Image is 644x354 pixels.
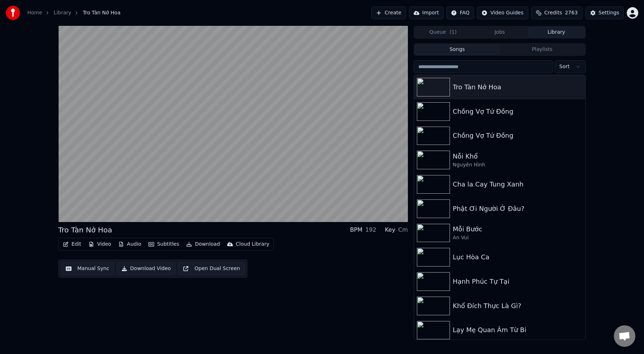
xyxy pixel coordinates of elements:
[27,9,42,16] a: Home
[614,325,635,347] div: Open chat
[453,204,583,214] div: Phật Ơi Người Ở Đâu?
[453,234,583,241] div: An Vui
[531,6,583,19] button: Credits2763
[398,226,408,234] div: Cm
[61,262,114,275] button: Manual Sync
[453,252,583,262] div: Lục Hòa Ca
[117,262,175,275] button: Download Video
[528,27,585,38] button: Library
[453,224,583,234] div: Mỗi Bước
[83,9,120,16] span: Tro Tàn Nở Hoa
[27,9,120,16] nav: breadcrumb
[544,9,562,16] span: Credits
[453,325,583,335] div: Lạy Mẹ Quan Âm Từ Bi
[350,226,362,234] div: BPM
[453,82,583,92] div: Tro Tàn Nở Hoa
[371,6,406,19] button: Create
[453,151,583,161] div: Nỗi Khổ
[471,27,528,38] button: Jobs
[559,63,570,70] span: Sort
[450,29,457,36] span: ( 1 )
[453,107,583,117] div: Chồng Vợ Tứ Đồng
[58,225,112,235] div: Tro Tàn Nở Hoa
[385,226,395,234] div: Key
[183,239,223,249] button: Download
[477,6,528,19] button: Video Guides
[453,277,583,287] div: Hạnh Phúc Tự Tại
[453,161,583,169] div: Nguyên Hình
[446,6,474,19] button: FAQ
[236,241,269,248] div: Cloud Library
[178,262,245,275] button: Open Dual Screen
[6,6,20,20] img: youka
[54,9,71,16] a: Library
[365,226,377,234] div: 192
[86,239,114,249] button: Video
[585,6,624,19] button: Settings
[415,27,471,38] button: Queue
[415,44,500,55] button: Songs
[565,9,578,16] span: 2763
[146,239,182,249] button: Subtitles
[115,239,144,249] button: Audio
[409,6,443,19] button: Import
[599,9,619,16] div: Settings
[500,44,585,55] button: Playlists
[453,301,583,311] div: Khổ Đích Thực Là Gì?
[453,131,583,141] div: Chồng Vợ Tứ Đồng
[453,179,583,189] div: Cha la Cay Tung Xanh
[60,239,84,249] button: Edit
